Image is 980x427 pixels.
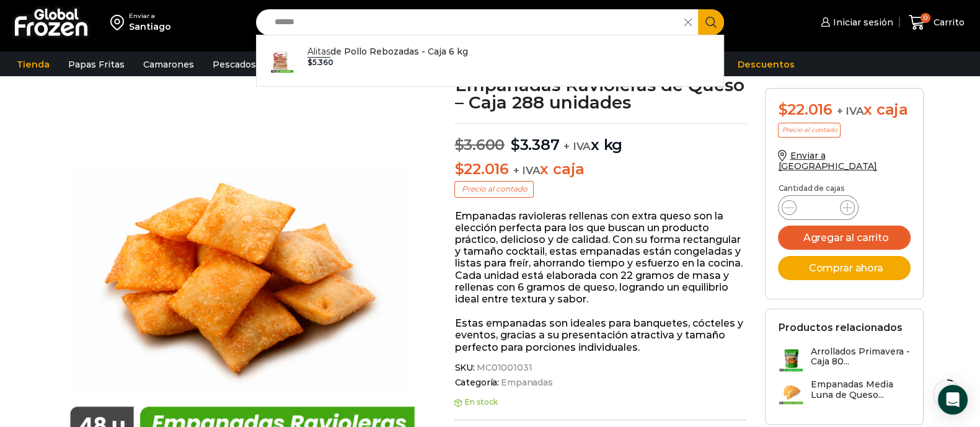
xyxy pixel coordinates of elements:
span: $ [307,58,312,67]
span: $ [511,136,520,154]
p: Estas empanadas son ideales para banquetes, cócteles y eventos, gracias a su presentación atracti... [454,317,746,353]
bdi: 3.387 [511,136,560,154]
h3: Arrollados Primavera - Caja 80... [810,346,910,368]
p: En stock [454,398,746,407]
p: x caja [454,161,746,178]
div: Santiago [129,20,171,33]
p: Cantidad de cajas [778,184,910,193]
bdi: 22.016 [454,160,508,178]
span: + IVA [563,140,591,152]
span: + IVA [513,164,541,177]
p: de Pollo Rebozadas - Caja 6 kg [307,45,468,58]
span: + IVA [836,105,863,117]
input: Product quantity [806,199,830,216]
p: Empanadas ravioleras rellenas con extra queso son la elección perfecta para los que buscan un pro... [454,210,746,306]
a: Descuentos [731,53,801,76]
a: Iniciar sesión [818,10,893,35]
span: $ [778,100,787,118]
div: Open Intercom Messenger [938,385,968,415]
a: Pescados y Mariscos [206,53,312,76]
span: Categoría: [454,377,746,388]
a: Arrollados Primavera - Caja 80... [778,346,910,373]
a: Papas Fritas [62,53,131,76]
a: Tienda [11,53,56,76]
h1: Empanadas Ravioleras de Queso – Caja 288 unidades [454,76,746,111]
a: Empanadas [499,377,553,388]
p: x kg [454,123,746,154]
a: Alitasde Pollo Rebozadas - Caja 6 kg $5.360 [257,42,724,80]
button: Comprar ahora [778,256,910,280]
p: Precio al contado [454,181,534,197]
img: address-field-icon.svg [110,12,129,33]
a: Enviar a [GEOGRAPHIC_DATA] [778,150,877,172]
span: SKU: [454,363,746,373]
span: MC01001031 [475,363,532,373]
a: 0 Carrito [906,8,968,37]
a: Camarones [137,53,200,76]
div: Enviar a [129,12,171,20]
span: Iniciar sesión [830,16,893,29]
button: Search button [698,9,724,35]
span: Carrito [930,16,965,29]
bdi: 22.016 [778,100,832,118]
p: Precio al contado [778,123,841,138]
strong: Alitas [307,46,330,58]
h3: Empanadas Media Luna de Queso... [810,379,910,400]
a: Empanadas Media Luna de Queso... [778,379,910,406]
bdi: 3.600 [454,136,505,154]
h2: Productos relacionados [778,322,902,333]
div: x caja [778,101,910,119]
span: 0 [920,13,930,23]
button: Agregar al carrito [778,226,910,250]
span: $ [454,160,464,178]
span: $ [454,136,464,154]
bdi: 5.360 [307,58,333,67]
